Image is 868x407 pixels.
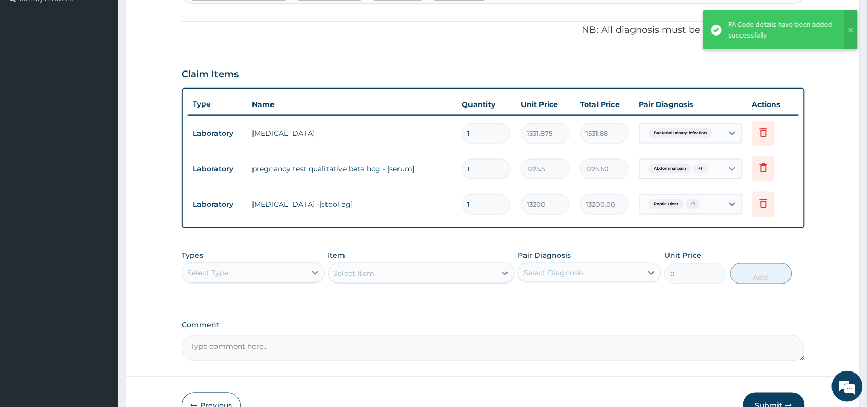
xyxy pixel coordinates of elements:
td: Laboratory [188,124,247,143]
span: Abdominal pain [649,164,692,174]
span: + 1 [694,164,708,174]
td: [MEDICAL_DATA] -[stool ag] [247,194,457,215]
th: Type [188,95,247,114]
img: d_794563401_company_1708531726252_794563401 [19,51,42,77]
div: Chat with us now [53,58,173,71]
h3: Claim Items [182,69,239,80]
label: Item [328,250,346,260]
td: [MEDICAL_DATA] [247,123,457,144]
th: Actions [747,94,799,115]
div: Minimize live chat window [169,5,193,30]
th: Pair Diagnosis [634,94,747,115]
th: Name [247,94,457,115]
span: Bacterial urinary infection [649,128,712,138]
label: Pair Diagnosis [518,250,571,260]
label: Comment [182,321,805,330]
label: Types [182,251,203,260]
span: We're online! [60,130,142,234]
th: Unit Price [516,94,575,115]
th: Quantity [457,94,516,115]
button: Add [730,263,792,284]
div: Select Type [187,268,228,278]
p: NB: All diagnosis must be linked to a claim item [182,24,805,37]
td: pregnancy test qualitative beta hcg - [serum] [247,158,457,179]
td: Laboratory [188,160,247,179]
span: + 1 [686,199,700,209]
div: PA Code details have been added successfully [729,19,835,41]
span: Peptic ulcer [649,199,684,209]
th: Total Price [575,94,634,115]
div: Select Diagnosis [523,268,584,278]
label: Unit Price [664,250,701,260]
td: Laboratory [188,195,247,214]
textarea: Type your message and hit 'Enter' [5,281,196,317]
